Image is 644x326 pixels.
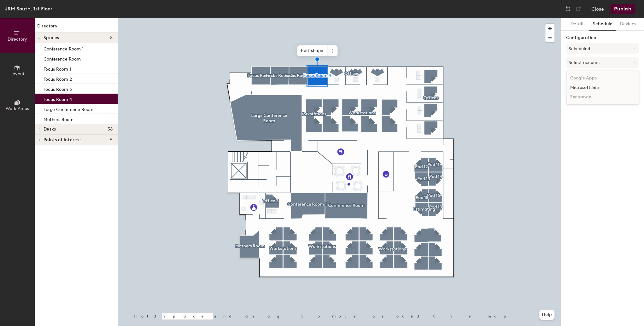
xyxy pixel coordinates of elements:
p: Mothers Room [44,115,73,122]
div: JRM South, 1st Floor [5,5,52,13]
span: Points of interest [44,137,81,143]
span: 8 [110,35,113,40]
button: Schedule [589,18,616,31]
p: Conference Room 1 [44,44,84,52]
button: Help [539,310,554,320]
span: Spaces [44,35,59,40]
button: Publish [610,4,635,14]
button: Details [567,18,589,31]
span: 5 [110,137,113,143]
div: Exchange [566,92,639,102]
div: Microsoft 365 [566,83,639,92]
span: Edit shape [297,45,327,56]
span: Desks [44,127,56,132]
button: Devices [616,18,640,31]
h1: Directory [35,23,118,32]
button: Close [591,4,604,14]
label: Configuration [566,35,639,40]
span: Layout [10,71,25,77]
span: Work Areas [6,106,29,111]
button: Select account [566,57,639,68]
img: Undo [565,6,571,12]
button: Scheduled [566,43,639,54]
p: Focus Room 3 [44,85,72,92]
p: Focus Room 4 [44,95,72,102]
p: Focus Room 1 [44,65,71,72]
span: Directory [8,37,27,42]
div: Google Apps [566,73,639,83]
p: Large Conference Room [44,105,93,112]
img: Redo [575,6,581,12]
span: 56 [107,127,113,132]
p: Conference Room [44,55,81,62]
p: Focus Room 2 [44,75,72,82]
